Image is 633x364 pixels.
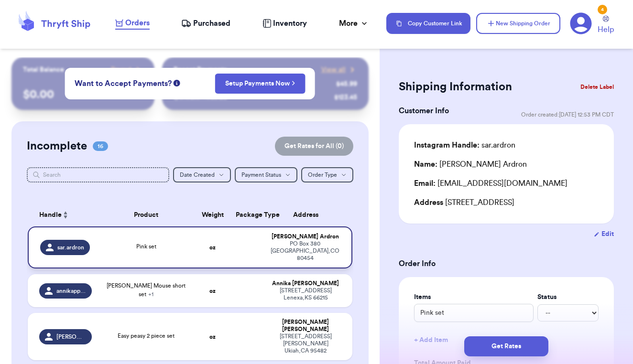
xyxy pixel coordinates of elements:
span: Orders [125,17,150,29]
strong: oz [209,288,216,294]
a: Payout [111,65,143,75]
div: PO Box 380 [GEOGRAPHIC_DATA] , CO 80454 [271,240,340,262]
a: 4 [570,12,592,34]
span: Payment Status [241,172,281,178]
div: More [339,18,369,29]
th: Address [265,203,352,226]
a: Orders [115,17,150,30]
span: View all [321,65,346,75]
button: Sort ascending [62,209,69,221]
div: [PERSON_NAME] [PERSON_NAME] [271,319,341,333]
button: Copy Customer Link [386,13,470,34]
span: sar.ardron [57,244,84,251]
span: Date Created [180,172,215,178]
button: Payment Status [235,167,297,182]
span: Name: [414,161,437,168]
p: Recent Payments [174,65,227,75]
span: Handle [39,210,62,220]
h3: Customer Info [399,105,449,117]
div: [STREET_ADDRESS] [414,197,599,208]
span: Pink set [136,244,156,249]
div: $ 123.45 [334,93,357,102]
div: sar.ardron [414,139,515,151]
span: Purchased [193,18,230,29]
h2: Incomplete [27,139,87,154]
button: Date Created [173,167,231,182]
strong: oz [209,334,216,340]
h2: Shipping Information [399,79,512,95]
span: Help [598,24,614,35]
span: Order Type [308,172,337,178]
h3: Order Info [399,258,614,269]
input: Search [27,167,169,182]
div: 4 [598,5,607,14]
th: Product [98,203,195,226]
span: Instagram Handle: [414,141,480,149]
div: $ 45.99 [336,79,357,89]
label: Items [414,292,534,302]
th: Package Type [230,203,265,226]
span: 16 [93,141,108,151]
button: Edit [594,229,614,239]
span: Address [414,199,443,206]
a: View all [321,65,357,75]
div: Annika [PERSON_NAME] [271,280,341,287]
span: Email: [414,180,436,187]
a: Purchased [181,18,230,29]
div: [EMAIL_ADDRESS][DOMAIN_NAME] [414,178,599,189]
a: Help [598,16,614,35]
span: annikappollard [56,287,86,295]
button: Get Rates [464,336,548,356]
div: [STREET_ADDRESS] Lenexa , KS 66215 [271,287,341,301]
span: + 1 [148,291,153,297]
button: Delete Label [577,76,618,97]
span: [PERSON_NAME] Mouse short set [107,283,186,297]
div: [PERSON_NAME] Ardron [414,159,527,170]
label: Status [537,292,599,302]
p: Total Balance [23,65,64,75]
button: Setup Payments Now [215,74,306,94]
button: Get Rates for All (0) [275,137,353,156]
span: Payout [111,65,131,75]
span: Order created: [DATE] 12:53 PM CDT [521,111,614,118]
button: Order Type [301,167,353,182]
strong: oz [209,245,216,250]
th: Weight [195,203,230,226]
div: [PERSON_NAME] Ardron [271,233,340,240]
a: Setup Payments Now [225,79,295,88]
span: Inventory [273,18,307,29]
button: New Shipping Order [476,13,560,34]
div: [STREET_ADDRESS][PERSON_NAME] Ukiah , CA 95482 [271,333,341,354]
span: Want to Accept Payments? [75,78,172,89]
span: Easy peasy 2 piece set [118,333,175,339]
span: [PERSON_NAME].albritton_ [56,333,86,341]
a: Inventory [262,18,307,29]
p: $ 0.00 [23,87,143,102]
